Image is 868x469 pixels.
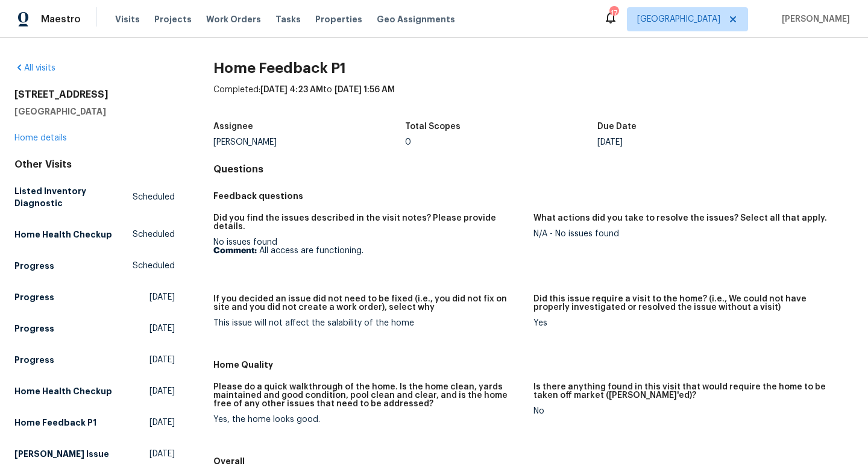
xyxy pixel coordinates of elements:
span: Geo Assignments [377,13,455,25]
a: Progress[DATE] [14,318,175,339]
p: All access are functioning. [213,247,524,255]
h5: Progress [14,323,54,335]
b: Comment: [213,247,257,255]
a: Home Health CheckupScheduled [14,224,175,245]
div: 0 [405,138,597,146]
div: [DATE] [597,138,790,146]
h5: [PERSON_NAME] Issue [14,448,109,460]
h5: If you decided an issue did not need to be fixed (i.e., you did not fix on site and you did not c... [213,295,524,312]
div: Completed: to [213,84,854,115]
h2: Home Feedback P1 [213,62,854,74]
span: Scheduled [133,228,175,241]
a: All visits [14,64,55,72]
h5: Progress [14,260,54,272]
h5: Home Health Checkup [14,228,112,241]
div: No issues found [213,238,524,255]
h2: [STREET_ADDRESS] [14,89,175,101]
div: Other Visits [14,159,175,171]
div: This issue will not affect the salability of the home [213,319,524,327]
h5: Feedback questions [213,190,854,202]
h5: Please do a quick walkthrough of the home. Is the home clean, yards maintained and good condition... [213,383,524,408]
a: Progress[DATE] [14,286,175,308]
span: [DATE] [149,354,175,366]
a: Home details [14,134,67,142]
h5: Due Date [597,122,637,131]
div: Yes [533,319,844,327]
a: Home Health Checkup[DATE] [14,380,175,402]
h5: Home Quality [213,359,854,371]
div: [PERSON_NAME] [213,138,406,146]
h5: Did you find the issues described in the visit notes? Please provide details. [213,214,524,231]
span: Maestro [41,13,81,25]
span: [DATE] [149,385,175,397]
a: Listed Inventory DiagnosticScheduled [14,180,175,214]
span: Scheduled [133,260,175,272]
span: [DATE] [149,448,175,460]
h5: Is there anything found in this visit that would require the home to be taken off market ([PERSON... [533,383,844,400]
h5: Home Feedback P1 [14,417,96,429]
span: [GEOGRAPHIC_DATA] [637,13,720,25]
h4: Questions [213,163,854,175]
a: ProgressScheduled [14,255,175,277]
span: [DATE] 1:56 AM [335,86,395,94]
span: Visits [115,13,140,25]
div: N/A - No issues found [533,230,844,238]
h5: Progress [14,354,54,366]
h5: [GEOGRAPHIC_DATA] [14,105,175,118]
span: [DATE] [149,323,175,335]
span: Work Orders [206,13,261,25]
span: Scheduled [133,191,175,203]
h5: Overall [213,455,854,467]
span: [DATE] [149,417,175,429]
span: [DATE] 4:23 AM [260,86,323,94]
span: Properties [315,13,362,25]
span: [DATE] [149,291,175,303]
a: [PERSON_NAME] Issue[DATE] [14,443,175,465]
span: Projects [154,13,192,25]
h5: Did this issue require a visit to the home? (i.e., We could not have properly investigated or res... [533,295,844,312]
h5: What actions did you take to resolve the issues? Select all that apply. [533,214,827,222]
div: No [533,407,844,415]
a: Progress[DATE] [14,349,175,371]
h5: Home Health Checkup [14,385,112,397]
span: Tasks [275,15,301,24]
div: Yes, the home looks good. [213,415,524,424]
a: Home Feedback P1[DATE] [14,412,175,433]
h5: Assignee [213,122,253,131]
span: [PERSON_NAME] [777,13,850,25]
h5: Listed Inventory Diagnostic [14,185,133,209]
h5: Progress [14,291,54,303]
h5: Total Scopes [405,122,461,131]
div: 17 [609,7,618,19]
